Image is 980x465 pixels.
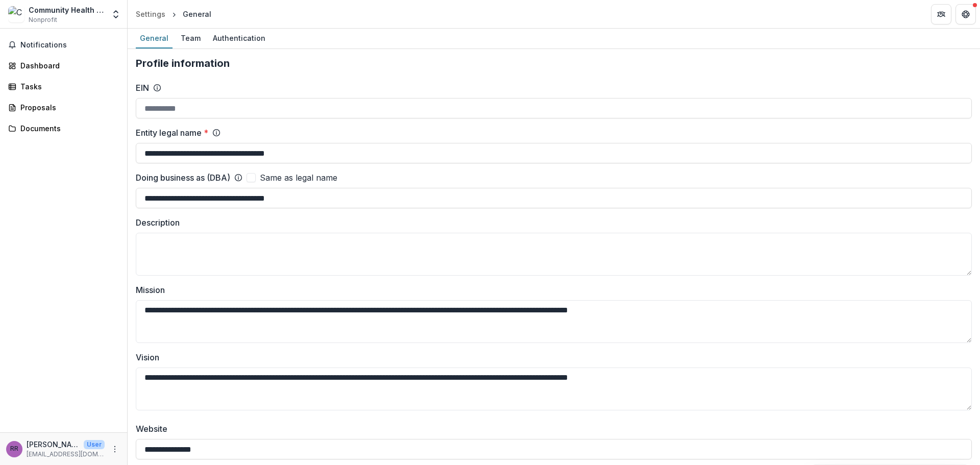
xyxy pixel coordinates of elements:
[20,60,115,71] div: Dashboard
[4,78,123,95] a: Tasks
[136,127,208,139] label: Entity legal name
[109,443,121,455] button: More
[20,123,115,134] div: Documents
[136,82,149,94] label: EIN
[132,7,215,21] nav: breadcrumb
[29,5,105,15] div: Community Health Commission of [US_STATE]
[109,4,123,25] button: Open entity switcher
[136,57,972,69] h2: Profile information
[132,7,169,21] a: Settings
[4,37,123,53] button: Notifications
[8,6,24,22] img: Community Health Commission of Missouri
[136,172,230,184] label: Doing business as (DBA)
[136,216,966,229] label: Description
[20,81,115,92] div: Tasks
[177,29,205,48] a: Team
[177,31,205,45] div: Team
[136,29,173,48] a: General
[955,4,976,25] button: Get Help
[27,439,80,450] p: [PERSON_NAME]
[209,29,269,48] a: Authentication
[20,102,115,113] div: Proposals
[27,450,105,459] p: [EMAIL_ADDRESS][DOMAIN_NAME]
[136,31,173,45] div: General
[20,41,119,50] span: Notifications
[29,15,57,25] span: Nonprofit
[136,423,966,435] label: Website
[183,9,211,19] div: General
[4,57,123,74] a: Dashboard
[84,440,105,449] p: User
[209,31,269,45] div: Authentication
[10,446,18,452] div: Riisa Rawlins
[4,99,123,116] a: Proposals
[4,120,123,137] a: Documents
[136,351,966,363] label: Vision
[260,172,337,184] span: Same as legal name
[136,9,165,19] div: Settings
[136,284,966,296] label: Mission
[931,4,951,25] button: Partners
